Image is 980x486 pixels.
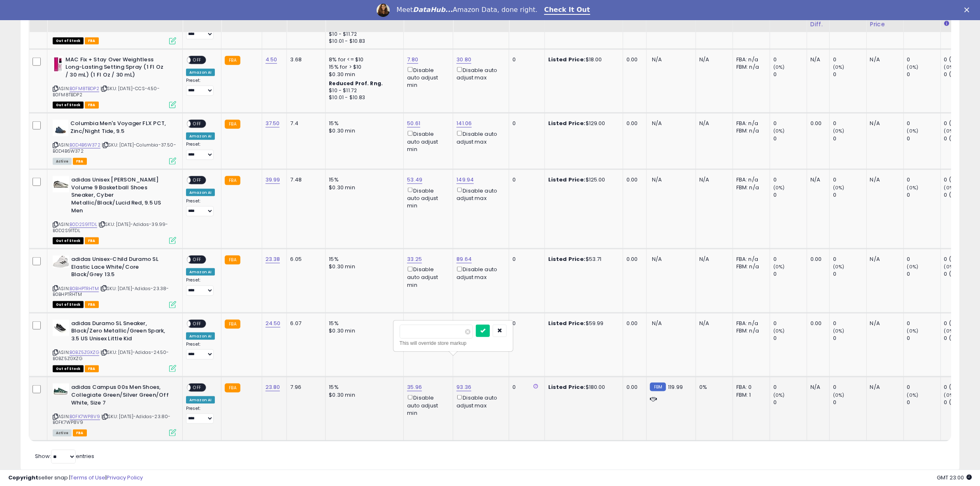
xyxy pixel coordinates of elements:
div: 0 (0%) [944,335,978,342]
div: 0.00 [810,320,823,327]
div: 7.48 [290,176,319,184]
b: Listed Price: [548,176,586,184]
small: Days In Stock. [944,20,949,28]
div: N/A [870,256,897,263]
div: 0 [512,120,538,127]
a: B0FM8TBDP2 [70,85,99,92]
div: N/A [870,384,897,391]
div: 0 [907,71,940,78]
div: FBA: n/a [736,256,764,263]
div: Amazon AI [186,189,215,196]
div: FBA: n/a [736,176,764,184]
img: Profile image for Georgie [377,4,390,17]
div: $10.01 - $10.83 [329,38,397,45]
small: FBA [225,384,240,393]
div: 0.00 [626,256,640,263]
div: $10 - $11.72 [329,87,397,94]
div: Disable auto adjust max [456,65,503,81]
div: 0% [699,384,726,391]
div: 0 [773,191,807,199]
small: (0%) [907,128,919,134]
div: FBM: n/a [736,263,764,270]
small: (0%) [944,392,956,398]
div: $10 - $11.72 [329,31,397,38]
div: N/A [870,56,897,63]
div: 0 [907,256,940,263]
div: 0 [512,384,538,391]
div: Disable auto adjust max [456,129,503,145]
div: 0 [833,384,866,391]
b: Listed Price: [548,383,586,391]
div: Close [964,7,973,12]
div: 15% [329,176,397,184]
a: 93.36 [456,383,471,391]
div: $59.99 [548,320,617,327]
div: 0.00 [626,56,640,63]
small: (0%) [944,64,956,70]
div: Amazon AI [186,396,215,404]
div: 0 (0%) [944,384,978,391]
div: FBA: n/a [736,320,764,327]
span: All listings that are currently out of stock and unavailable for purchase on Amazon [53,365,84,372]
b: adidas Duramo SL Sneaker, Black/Zero Metallic/Green Spark, 3.5 US Unisex Little Kid [71,320,171,345]
div: N/A [810,384,823,391]
span: | SKU: [DATE]-Adidas-24.50-B0BZ5ZGXZG [53,349,169,361]
span: N/A [652,319,662,327]
small: FBA [225,320,240,329]
div: This will override store markup [400,339,507,347]
div: 0 (0%) [944,135,978,142]
div: N/A [699,176,726,184]
div: Disable auto adjust min [407,186,447,209]
img: 3117+s0DEnL._SL40_.jpg [53,320,69,336]
a: B0BZ5ZGXZG [70,349,99,356]
small: (0%) [773,128,785,134]
div: 0 [907,56,940,63]
img: 41N7XJcardL._SL40_.jpg [53,56,63,72]
span: FBA [85,301,99,308]
small: (0%) [944,263,956,270]
span: | SKU: [DATE]-CCS-4.50-B0FM8TBDP2 [53,85,160,98]
div: 15% [329,384,397,391]
div: 0 [833,135,866,142]
div: N/A [810,56,823,63]
small: FBA [225,120,240,129]
div: 0 [833,270,866,278]
div: 0 [773,120,807,127]
div: Disable auto adjust max [456,265,503,281]
small: (0%) [907,392,919,398]
small: (0%) [773,392,785,398]
b: adidas Unisex-Child Duramo SL Elastic Lace White/Core Black/Grey 13.5 [71,256,171,281]
i: DataHub... [413,6,453,14]
small: (0%) [907,328,919,334]
div: 0.00 [810,120,823,127]
small: (0%) [833,328,845,334]
span: OFF [191,256,204,263]
span: 2025-10-9 23:00 GMT [937,474,972,481]
b: Columbia Men's Voyager FLX PCT, Zinc/Night Tide, 9.5 [70,120,170,137]
div: 0.00 [810,256,823,263]
div: 0 [773,320,807,327]
div: 0 [773,270,807,278]
span: All listings that are currently out of stock and unavailable for purchase on Amazon [53,301,84,308]
div: FBA: n/a [736,56,764,63]
div: Disable auto adjust min [407,65,447,89]
img: 41klw4FrTeL._SL40_.jpg [53,256,69,268]
span: FBA [85,102,99,109]
span: N/A [652,119,662,127]
div: 0.00 [626,384,640,391]
div: Preset: [186,277,215,296]
div: Preset: [186,406,215,424]
div: 15% [329,256,397,263]
a: 53.49 [407,176,422,184]
div: 0 [773,256,807,263]
div: 0 [773,335,807,342]
div: 0 [907,384,940,391]
a: 37.50 [265,119,280,128]
div: N/A [870,176,897,184]
a: 39.99 [265,176,280,184]
div: 3.68 [290,56,319,63]
div: N/A [810,176,823,184]
span: N/A [652,56,662,63]
div: 0 [833,256,866,263]
span: 119.99 [668,383,683,391]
